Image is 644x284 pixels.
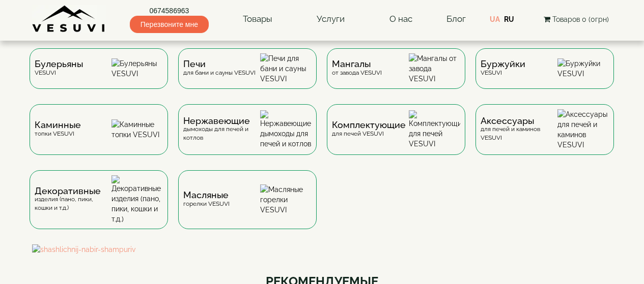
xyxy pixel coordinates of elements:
img: Завод VESUVI [32,5,106,33]
img: shashlichnij-nabir-shampuriv [32,244,612,255]
a: БуржуйкиVESUVI Буржуйки VESUVI [470,48,619,104]
a: Масляныегорелки VESUVI Масляные горелки VESUVI [173,170,322,244]
span: Декоративные [35,187,111,195]
span: Комплектующие [332,121,406,129]
a: БулерьяныVESUVI Булерьяны VESUVI [24,48,173,104]
div: для бани и сауны VESUVI [183,60,256,77]
a: RU [504,15,514,23]
img: Мангалы от завода VESUVI [409,53,460,84]
div: для печей VESUVI [332,121,406,138]
span: Каминные [35,121,81,129]
img: Нержавеющие дымоходы для печей и котлов [260,110,312,149]
div: топки VESUVI [35,121,81,138]
img: Буржуйки VESUVI [557,58,609,79]
a: 0674586963 [130,6,209,16]
span: Буржуйки [481,60,525,68]
div: VESUVI [35,60,83,77]
a: Блог [446,14,466,24]
span: Масляные [183,191,230,199]
img: Каминные топки VESUVI [111,119,163,140]
span: Булерьяны [35,60,83,68]
div: горелки VESUVI [183,191,230,208]
img: Печи для бани и сауны VESUVI [260,53,312,84]
a: Услуги [306,8,355,31]
span: Мангалы [332,60,382,68]
a: О нас [379,8,423,31]
div: для печей и каминов VESUVI [481,117,557,142]
div: VESUVI [481,60,525,77]
span: Перезвоните мне [130,16,209,33]
span: Аксессуары [481,117,557,125]
div: изделия (пано, пики, кошки и т.д.) [35,187,111,212]
a: Печидля бани и сауны VESUVI Печи для бани и сауны VESUVI [173,48,322,104]
a: Декоративныеизделия (пано, пики, кошки и т.д.) Декоративные изделия (пано, пики, кошки и т.д.) [24,170,173,244]
span: Печи [183,60,256,68]
a: Каминныетопки VESUVI Каминные топки VESUVI [24,104,173,170]
a: Мангалыот завода VESUVI Мангалы от завода VESUVI [322,48,470,104]
span: Нержавеющие [183,117,260,125]
div: дымоходы для печей и котлов [183,117,260,142]
img: Декоративные изделия (пано, пики, кошки и т.д.) [111,175,163,224]
img: Булерьяны VESUVI [111,58,163,79]
button: Товаров 0 (0грн) [541,14,612,25]
img: Масляные горелки VESUVI [260,184,312,215]
a: Комплектующиедля печей VESUVI Комплектующие для печей VESUVI [322,104,470,170]
div: от завода VESUVI [332,60,382,77]
a: Товары [233,8,283,31]
a: UA [490,15,500,23]
a: Нержавеющиедымоходы для печей и котлов Нержавеющие дымоходы для печей и котлов [173,104,322,170]
img: Аксессуары для печей и каминов VESUVI [557,109,609,150]
a: Аксессуарыдля печей и каминов VESUVI Аксессуары для печей и каминов VESUVI [470,104,619,170]
img: Комплектующие для печей VESUVI [409,110,460,149]
span: Товаров 0 (0грн) [552,15,609,23]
